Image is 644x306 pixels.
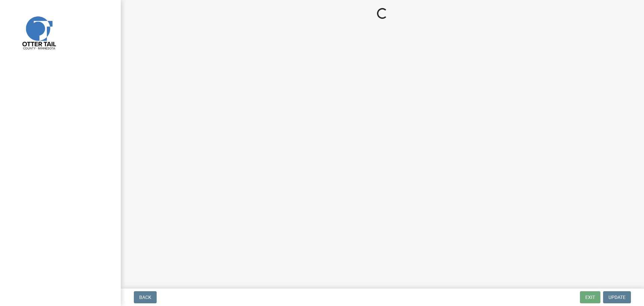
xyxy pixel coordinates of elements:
[580,291,600,303] button: Exit
[603,291,631,303] button: Update
[608,295,626,300] span: Update
[13,7,64,57] img: Otter Tail County, Minnesota
[139,295,151,300] span: Back
[134,291,157,303] button: Back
